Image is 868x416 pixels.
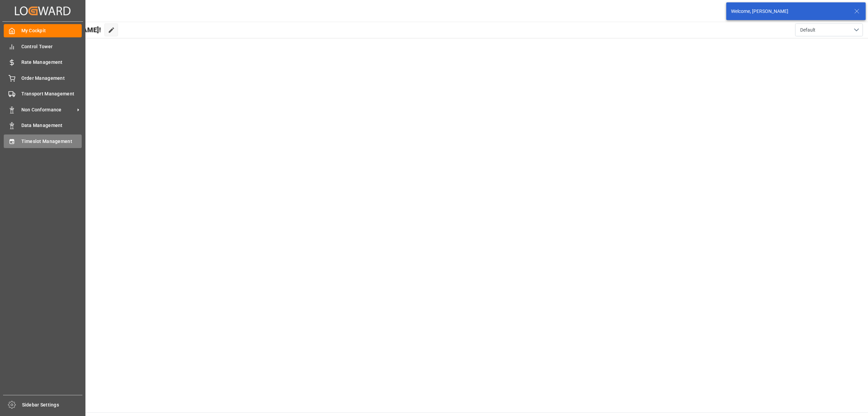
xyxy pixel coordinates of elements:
div: Welcome, [PERSON_NAME] [731,8,848,15]
a: Transport Management [4,87,82,101]
span: Sidebar Settings [22,401,83,409]
span: Rate Management [21,59,82,66]
a: Data Management [4,119,82,132]
span: Default [800,26,815,34]
a: My Cockpit [4,24,82,37]
button: open menu [795,23,863,36]
a: Timeslot Management [4,134,82,148]
span: Non Conformance [21,106,75,113]
span: Data Management [21,122,82,129]
a: Control Tower [4,40,82,53]
span: Control Tower [21,43,82,50]
span: Transport Management [21,90,82,97]
span: My Cockpit [21,27,82,34]
span: Timeslot Management [21,138,82,145]
a: Rate Management [4,56,82,69]
a: Order Management [4,71,82,85]
span: Order Management [21,75,82,82]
